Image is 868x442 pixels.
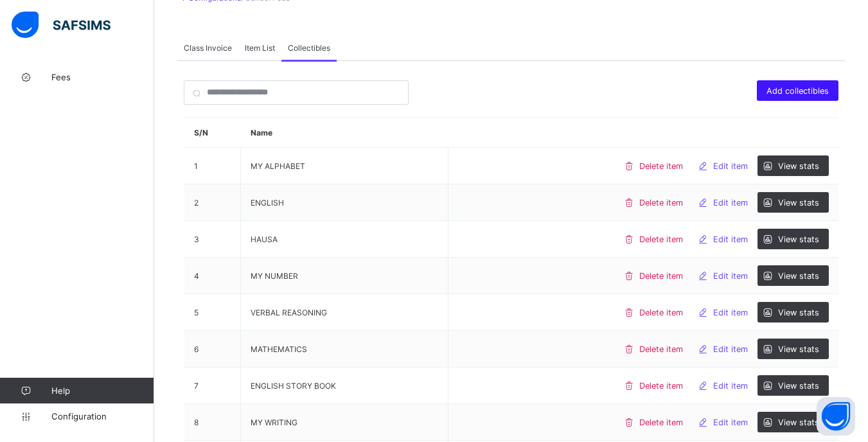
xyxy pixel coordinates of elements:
[778,344,819,354] span: View stats
[241,258,448,294] td: MY NUMBER
[184,43,232,53] span: Class Invoice
[245,43,275,53] span: Item List
[713,198,748,208] span: Edit item
[241,294,448,331] td: VERBAL REASONING
[184,148,241,184] td: 1
[184,294,241,331] td: 5
[12,12,111,39] img: safsims
[241,404,448,441] td: MY WRITING
[778,381,819,391] span: View stats
[639,381,683,391] span: Delete item
[713,234,748,244] span: Edit item
[51,72,154,82] span: Fees
[817,397,855,436] button: Open asap
[639,344,683,354] span: Delete item
[778,161,819,171] span: View stats
[241,118,448,148] th: Name
[241,367,448,404] td: ENGLISH STORY BOOK
[241,148,448,184] td: MY ALPHABET
[184,221,241,258] td: 3
[639,308,683,317] span: Delete item
[778,271,819,281] span: View stats
[639,271,683,281] span: Delete item
[778,418,819,427] span: View stats
[184,258,241,294] td: 4
[639,198,683,208] span: Delete item
[184,118,241,148] th: S/N
[778,198,819,208] span: View stats
[778,234,819,244] span: View stats
[241,331,448,367] td: MATHEMATICS
[51,411,154,421] span: Configuration
[713,381,748,391] span: Edit item
[713,344,748,354] span: Edit item
[288,43,330,53] span: Collectibles
[639,418,683,427] span: Delete item
[778,308,819,317] span: View stats
[51,385,154,396] span: Help
[241,221,448,258] td: HAUSA
[713,161,748,171] span: Edit item
[639,234,683,244] span: Delete item
[766,86,829,96] span: Add collectibles
[241,184,448,221] td: ENGLISH
[184,331,241,367] td: 6
[713,418,748,427] span: Edit item
[639,161,683,171] span: Delete item
[184,184,241,221] td: 2
[184,367,241,404] td: 7
[713,308,748,317] span: Edit item
[713,271,748,281] span: Edit item
[184,404,241,441] td: 8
